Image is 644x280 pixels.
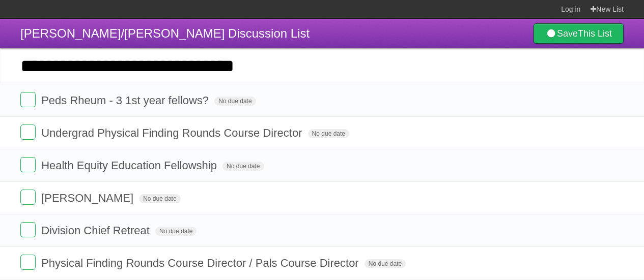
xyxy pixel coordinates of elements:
span: Division Chief Retreat [41,224,152,237]
span: No due date [222,162,264,171]
span: No due date [139,194,180,203]
span: No due date [155,227,197,236]
span: [PERSON_NAME]/[PERSON_NAME] Discussion List [20,26,310,40]
span: Physical Finding Rounds Course Director / Pals Course Director [41,257,361,269]
label: Done [20,125,36,140]
label: Done [20,222,36,237]
span: No due date [308,129,349,138]
b: This List [578,28,612,39]
span: [PERSON_NAME] [41,192,136,204]
label: Done [20,157,36,172]
label: Done [20,255,36,270]
label: Done [20,92,36,107]
a: SaveThis List [534,23,624,44]
span: No due date [214,97,256,106]
span: Peds Rheum - 3 1st year fellows? [41,94,211,107]
span: No due date [365,259,406,268]
span: Undergrad Physical Finding Rounds Course Director [41,127,304,139]
label: Done [20,190,36,205]
span: Health Equity Education Fellowship [41,159,219,172]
